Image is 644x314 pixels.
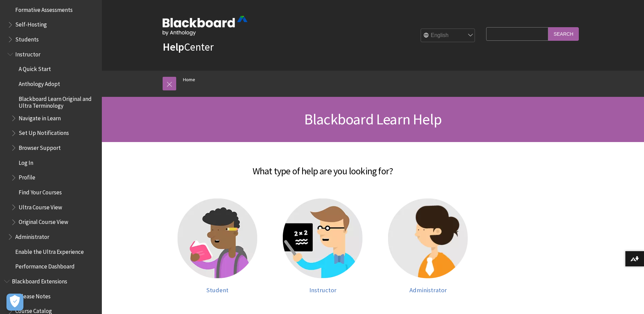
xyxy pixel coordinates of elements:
img: Student help [178,198,257,278]
span: Instructor [309,286,336,294]
span: Instructor [15,49,40,58]
span: Formative Assessments [15,4,73,13]
span: Ultra Course View [19,202,62,211]
span: Administrator [15,231,49,240]
span: Find Your Courses [19,187,62,196]
img: Instructor help [283,198,363,278]
span: Original Course View [19,216,68,226]
h2: What type of help are you looking for? [112,156,533,178]
strong: Help [163,40,184,54]
a: Home [183,75,195,84]
input: Search [548,27,579,40]
span: Browser Support [19,142,61,151]
span: Blackboard Learn Help [304,110,442,128]
button: Open Preferences [6,294,23,311]
span: Anthology Adopt [19,78,60,87]
span: Release Notes [15,291,51,300]
span: Self-Hosting [15,19,47,28]
select: Site Language Selector [421,29,475,42]
span: Administrator [409,286,447,294]
span: Navigate in Learn [19,112,61,122]
a: HelpCenter [163,40,214,54]
a: Instructor help Instructor [277,198,369,294]
span: Profile [19,172,35,181]
span: Log In [19,157,33,166]
a: Administrator help Administrator [382,198,474,294]
a: Student help Student [172,198,263,294]
span: Performance Dashboard [15,261,75,270]
span: Students [15,34,39,43]
img: Administrator help [388,198,468,278]
span: Blackboard Extensions [12,276,67,285]
span: Enable the Ultra Experience [15,246,84,255]
span: Set Up Notifications [19,127,69,137]
span: A Quick Start [19,64,51,73]
span: Student [206,286,228,294]
span: Blackboard Learn Original and Ultra Terminology [19,93,97,109]
img: Blackboard by Anthology [163,16,247,36]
